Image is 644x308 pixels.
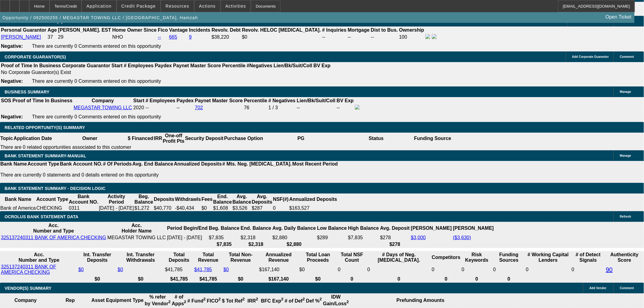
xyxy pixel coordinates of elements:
[590,286,607,290] span: Add Vendor
[112,34,157,40] td: NHO
[91,298,143,303] b: Asset Equipment Type
[380,235,410,241] td: $278
[153,194,175,205] th: Deposits
[247,63,273,68] b: #Negatives
[223,276,258,282] th: $0
[493,264,525,275] td: 0
[128,133,154,144] th: $ Financed
[461,276,492,282] th: 0
[62,63,110,68] b: Corporate Guarantor
[322,34,347,40] td: --
[13,133,52,144] th: Application Date
[571,264,605,275] td: 0
[167,235,208,241] td: [DATE] - [DATE]
[299,252,337,263] th: Total Loan Proceeds
[92,98,114,103] b: Company
[367,264,431,275] td: 0
[194,276,223,282] th: $41,785
[133,104,145,111] td: 2020
[425,34,430,39] img: facebook-icon.png
[261,298,283,303] b: BFC Exp
[1,27,46,33] b: Personal Guarantor
[176,104,194,111] td: --
[493,276,525,282] th: 0
[337,98,354,103] b: BV Exp
[1,252,77,263] th: Acc. Number and Type
[58,34,111,40] td: 29
[380,222,410,234] th: Avg. Deposit
[367,276,431,282] th: 0
[99,194,134,205] th: Activity Period
[5,153,86,158] span: BANK STATEMENT SUMMARY-MANUAL
[620,90,631,93] span: Manage
[243,297,245,302] sup: 2
[195,105,203,110] a: 702
[153,133,163,144] th: IRR
[320,297,322,302] sup: 2
[263,133,338,144] th: PG
[132,161,174,167] th: Avg. End Balance
[292,161,338,167] th: Most Recent Period
[213,194,232,205] th: End. Balance
[117,276,164,282] th: $0
[259,276,299,282] th: $167,140
[313,63,331,68] b: BV Exp
[201,194,213,205] th: Fees
[222,298,245,303] b: $ Tot Ref
[620,215,631,218] span: Refresh
[187,298,206,303] b: # Fund
[32,79,161,84] span: There are currently 0 Comments entered on this opportunity
[240,241,271,247] th: $2,318
[620,55,634,58] span: Comment
[194,252,223,263] th: Total Revenue
[27,161,60,167] th: Account Type
[134,205,153,211] td: $1,272
[338,252,366,263] th: Sum of the Total NSF Count and Total Overdraft Fee Count from Ocrolus
[184,300,186,304] sup: 2
[208,235,240,241] td: $7,835
[5,54,66,59] span: CORPORATE GUARANTOR(S)
[203,297,205,302] sup: 2
[317,222,347,234] th: Low Balance
[232,194,251,205] th: Avg. Balance
[273,205,289,211] td: 0
[124,63,154,68] b: # Employees
[78,267,84,272] a: $0
[347,300,349,304] sup: 2
[158,34,161,40] a: --
[222,63,245,68] b: Percentile
[297,98,335,103] b: Lien/Bk/Suit/Coll
[185,133,224,144] th: Security Deposit
[47,34,57,40] td: 37
[211,34,241,40] td: $38,220
[306,298,322,303] b: Def %
[169,27,188,33] b: Vantage
[1,98,12,104] th: SOS
[223,267,229,272] a: $0
[606,266,613,273] a: 90
[219,297,221,302] sup: 2
[240,222,271,234] th: End. Balance
[58,27,111,33] b: [PERSON_NAME]. EST
[117,267,123,272] a: $0
[1,114,23,119] b: Negative:
[199,4,216,9] span: Actions
[336,104,354,111] td: --
[133,98,144,103] b: Start
[12,98,73,104] th: Proof of Time In Business
[201,205,213,211] td: $0
[189,27,210,33] b: Incidents
[47,27,57,33] b: Age
[195,98,243,103] b: Paynet Master Score
[82,0,116,12] button: Application
[432,264,461,275] td: 0
[1,235,106,240] a: 325137240311 BANK OF AMERICA CHECKING
[268,105,296,110] div: 1 / 3
[432,252,461,263] th: Competitors
[493,252,525,263] th: Funding Sources
[338,276,366,282] th: 0
[36,205,69,211] td: CHECKING
[175,194,201,205] th: Withdrawls
[242,27,321,33] b: Revolv. HELOC [MEDICAL_DATA].
[208,222,240,234] th: Beg. Balance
